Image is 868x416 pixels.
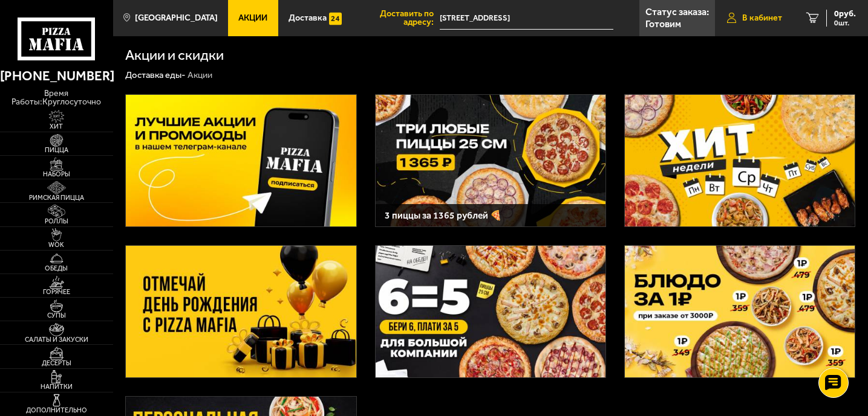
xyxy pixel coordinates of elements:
div: Акции [188,69,212,81]
a: 3 пиццы за 1365 рублей 🍕 [375,94,606,227]
a: Доставка еды- [125,69,186,80]
span: [GEOGRAPHIC_DATA] [135,14,218,22]
span: 0 руб. [834,10,856,18]
span: 0 шт. [834,19,856,27]
h1: Акции и скидки [125,48,224,63]
span: Доставка [289,14,327,22]
span: В кабинет [742,14,782,22]
span: Ленинградская область, Всеволожский район, Мурино, бульвар Менделеева, 9к1 [440,7,613,30]
h3: 3 пиццы за 1365 рублей 🍕 [385,211,596,220]
span: Акции [238,14,267,22]
p: Готовим [645,19,681,29]
span: Доставить по адресу: [352,10,440,27]
input: Ваш адрес доставки [440,7,613,30]
p: Статус заказа: [645,7,709,17]
img: 15daf4d41897b9f0e9f617042186c801.svg [329,12,342,25]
